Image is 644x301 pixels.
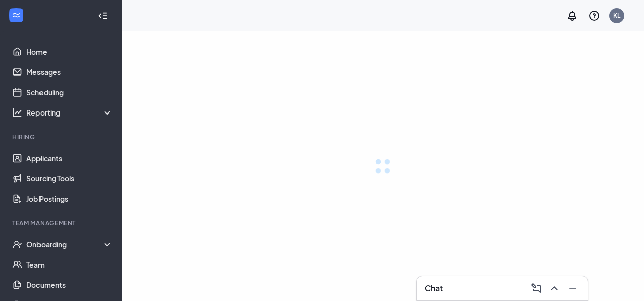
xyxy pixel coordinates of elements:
[98,11,108,21] svg: Collapse
[26,148,113,168] a: Applicants
[425,283,443,294] h3: Chat
[12,219,111,228] div: Team Management
[588,10,600,22] svg: QuestionInfo
[530,282,542,294] svg: ComposeMessage
[26,42,113,62] a: Home
[26,107,113,118] div: Reporting
[12,239,22,249] svg: UserCheck
[566,10,578,22] svg: Notifications
[527,280,543,296] button: ComposeMessage
[26,168,113,189] a: Sourcing Tools
[563,280,580,296] button: Minimize
[26,189,113,209] a: Job Postings
[26,239,113,249] div: Onboarding
[26,275,113,295] a: Documents
[11,10,21,20] svg: WorkstreamLogo
[545,280,561,296] button: ChevronUp
[613,11,620,20] div: KL
[548,282,560,294] svg: ChevronUp
[26,62,113,82] a: Messages
[26,254,113,275] a: Team
[26,82,113,102] a: Scheduling
[567,282,579,294] svg: Minimize
[12,133,111,141] div: Hiring
[12,107,22,118] svg: Analysis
